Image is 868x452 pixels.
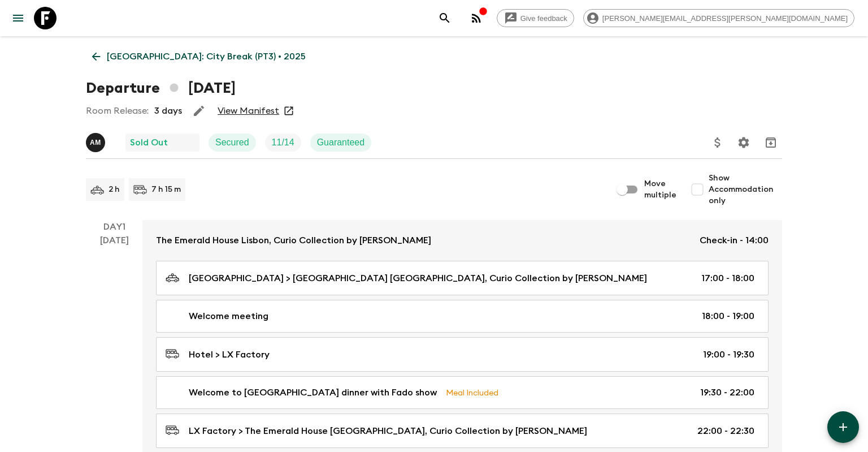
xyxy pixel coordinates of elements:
p: 19:00 - 19:30 [703,348,754,361]
p: 2 h [108,184,120,195]
span: Ana Margarida Moura [86,136,107,145]
span: Move multiple [644,178,677,201]
a: [GEOGRAPHIC_DATA] > [GEOGRAPHIC_DATA] [GEOGRAPHIC_DATA], Curio Collection by [PERSON_NAME]17:00 -... [156,261,769,295]
button: Archive (Completed, Cancelled or Unsynced Departures only) [759,131,782,154]
p: Hotel > LX Factory [189,348,270,361]
p: Check-in - 14:00 [700,234,769,247]
a: Welcome meeting18:00 - 19:00 [156,300,769,333]
span: Show Accommodation only [709,173,782,206]
span: Give feedback [514,14,574,23]
p: 3 days [154,104,182,118]
a: View Manifest [218,105,279,117]
a: Welcome to [GEOGRAPHIC_DATA] dinner with Fado showMeal Included19:30 - 22:00 [156,376,769,409]
a: Give feedback [497,9,574,27]
p: [GEOGRAPHIC_DATA]: City Break (PT3) • 2025 [107,50,306,63]
div: [PERSON_NAME][EMAIL_ADDRESS][PERSON_NAME][DOMAIN_NAME] [583,9,854,27]
p: 11 / 14 [272,136,294,149]
p: Day 1 [86,220,142,234]
button: AM [86,133,107,152]
button: Update Price, Early Bird Discount and Costs [706,131,729,154]
a: LX Factory > The Emerald House [GEOGRAPHIC_DATA], Curio Collection by [PERSON_NAME]22:00 - 22:30 [156,414,769,448]
p: Secured [215,136,249,149]
p: [GEOGRAPHIC_DATA] > [GEOGRAPHIC_DATA] [GEOGRAPHIC_DATA], Curio Collection by [PERSON_NAME] [189,272,647,285]
button: Settings [732,131,755,154]
button: menu [7,7,29,29]
p: Welcome meeting [189,309,268,323]
p: 18:00 - 19:00 [702,309,754,323]
p: Welcome to [GEOGRAPHIC_DATA] dinner with Fado show [189,386,437,399]
a: Hotel > LX Factory19:00 - 19:30 [156,337,769,372]
p: 7 h 15 m [151,184,181,195]
p: The Emerald House Lisbon, Curio Collection by [PERSON_NAME] [156,234,431,247]
p: Guaranteed [317,136,365,149]
p: Sold Out [130,136,168,149]
div: Trip Fill [265,134,301,152]
p: 22:00 - 22:30 [697,424,754,438]
a: [GEOGRAPHIC_DATA]: City Break (PT3) • 2025 [86,45,312,68]
button: search adventures [433,7,456,29]
p: Room Release: [86,104,149,118]
p: 17:00 - 18:00 [701,272,754,285]
p: LX Factory > The Emerald House [GEOGRAPHIC_DATA], Curio Collection by [PERSON_NAME] [189,424,587,438]
div: Secured [209,134,256,152]
a: The Emerald House Lisbon, Curio Collection by [PERSON_NAME]Check-in - 14:00 [142,220,782,261]
h1: Departure [DATE] [86,77,236,100]
span: [PERSON_NAME][EMAIL_ADDRESS][PERSON_NAME][DOMAIN_NAME] [596,14,854,23]
p: A M [90,138,101,147]
p: 19:30 - 22:00 [700,386,754,399]
p: Meal Included [446,386,498,399]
